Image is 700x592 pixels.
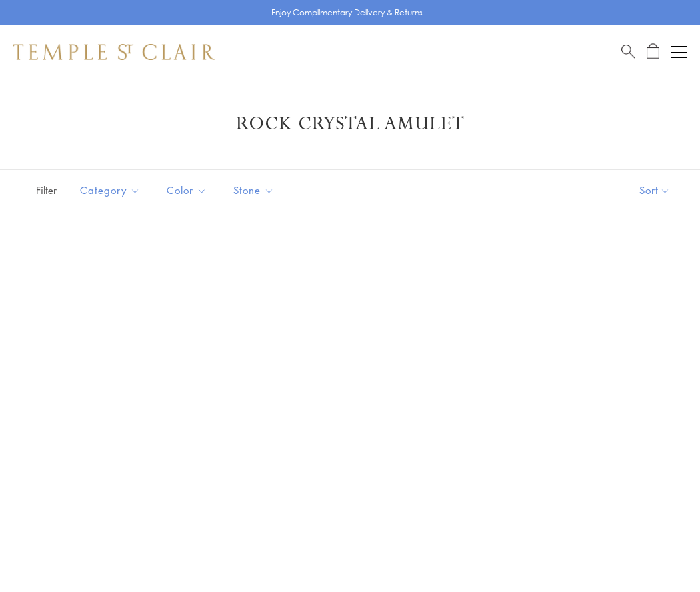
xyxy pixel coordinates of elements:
[621,43,635,60] a: Search
[73,182,150,199] span: Category
[33,112,667,136] h1: Rock Crystal Amulet
[227,182,284,199] span: Stone
[271,6,423,19] p: Enjoy Complimentary Delivery & Returns
[223,175,284,205] button: Stone
[13,44,215,60] img: Temple St. Clair
[647,43,659,60] a: Open Shopping Bag
[671,44,687,60] button: Open navigation
[70,175,150,205] button: Category
[160,182,217,199] span: Color
[609,170,700,211] button: Show sort by
[157,175,217,205] button: Color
